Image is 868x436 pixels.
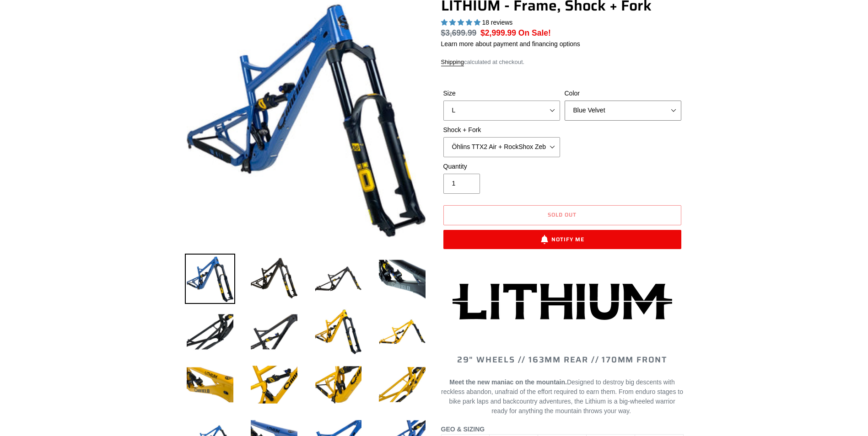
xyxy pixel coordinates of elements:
img: Load image into Gallery viewer, LITHIUM - Frame, Shock + Fork [185,360,235,410]
img: Load image into Gallery viewer, LITHIUM - Frame, Shock + Fork [377,254,427,304]
img: Load image into Gallery viewer, LITHIUM - Frame, Shock + Fork [249,307,299,357]
img: Load image into Gallery viewer, LITHIUM - Frame, Shock + Fork [313,254,363,304]
span: $3,699.99 [441,28,477,37]
span: . [629,407,631,415]
span: Sold out [548,210,577,219]
a: Learn more about payment and financing options [441,40,580,48]
span: GEO & SIZING [441,425,485,433]
span: Designed to destroy big descents with reckless abandon, unafraid of the effort required to earn t... [441,378,683,415]
img: Load image into Gallery viewer, LITHIUM - Frame, Shock + Fork [377,360,427,410]
b: Meet the new maniac on the mountain. [449,378,567,386]
span: From enduro stages to bike park laps and backcountry adventures, the Lithium is a big-wheeled war... [449,388,683,415]
div: calculated at checkout. [441,58,684,67]
button: Sold out [443,205,681,225]
img: Load image into Gallery viewer, LITHIUM - Frame, Shock + Fork [185,254,235,304]
span: $2,999.99 [480,28,516,37]
span: 29" WHEELS // 163mm REAR // 170mm FRONT [457,353,667,366]
span: 5.00 stars [441,19,482,26]
label: Quantity [443,162,560,171]
img: Load image into Gallery viewer, LITHIUM - Frame, Shock + Fork [313,360,363,410]
img: Load image into Gallery viewer, LITHIUM - Frame, Shock + Fork [249,360,299,410]
label: Size [443,89,560,98]
span: On Sale! [518,27,551,39]
button: Notify Me [443,230,681,249]
label: Color [565,89,681,98]
label: Shock + Fork [443,125,560,135]
img: Load image into Gallery viewer, LITHIUM - Frame, Shock + Fork [185,307,235,357]
img: Load image into Gallery viewer, LITHIUM - Frame, Shock + Fork [313,307,363,357]
a: Shipping [441,58,464,66]
img: Load image into Gallery viewer, LITHIUM - Frame, Shock + Fork [377,307,427,357]
img: Load image into Gallery viewer, LITHIUM - Frame, Shock + Fork [249,254,299,304]
img: Lithium-Logo_480x480.png [453,283,672,320]
span: 18 reviews [482,19,512,26]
